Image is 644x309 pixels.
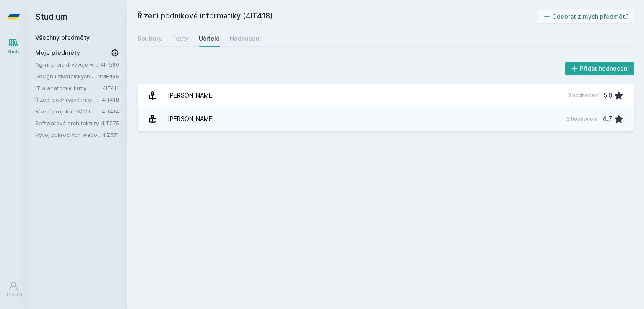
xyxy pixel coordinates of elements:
div: Testy [172,34,189,43]
a: Všechny předměty [35,34,90,41]
a: 4IT414 [102,108,119,115]
div: 3 hodnocení [566,116,597,122]
a: Řízení projektů IS/ICT [35,107,102,116]
div: Hodnocení [230,34,261,43]
a: 4IT580 [101,61,119,68]
a: [PERSON_NAME] 3 hodnocení 4.7 [138,107,634,131]
a: Řízení podnikové informatiky [35,95,102,104]
a: Design uživatelských rozhraní [35,72,98,80]
span: Moje předměty [35,49,80,57]
a: Softwarové architektury [35,119,101,127]
div: Study [8,49,20,55]
div: [PERSON_NAME] [168,87,214,104]
a: Vývoj pokročilých webových aplikací v PHP [35,131,102,139]
div: 4.7 [602,111,612,127]
div: [PERSON_NAME] [168,111,214,127]
div: Soubory [138,34,162,43]
a: 4ME486 [98,73,119,80]
a: 4IT418 [102,96,119,103]
button: Přidat hodnocení [565,62,634,75]
a: Hodnocení [230,30,261,47]
a: 4IT411 [103,85,119,91]
a: Study [2,33,25,59]
button: Odebrat z mých předmětů [538,10,634,23]
div: 5.0 [604,87,612,104]
a: IT a anatomie firmy [35,84,103,92]
h2: Řízení podnikové informatiky (4IT418) [138,10,538,23]
div: 3 hodnocení [568,92,599,99]
a: 4IZ571 [102,131,119,138]
a: Učitelé [199,30,220,47]
a: Soubory [138,30,162,47]
div: Učitelé [199,34,220,43]
a: Uživatel [2,277,25,302]
a: 4IT575 [101,120,119,126]
div: Uživatel [5,292,22,298]
a: Agilní projekt vývoje webové aplikace [35,60,101,69]
a: [PERSON_NAME] 3 hodnocení 5.0 [138,84,634,107]
a: Testy [172,30,189,47]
